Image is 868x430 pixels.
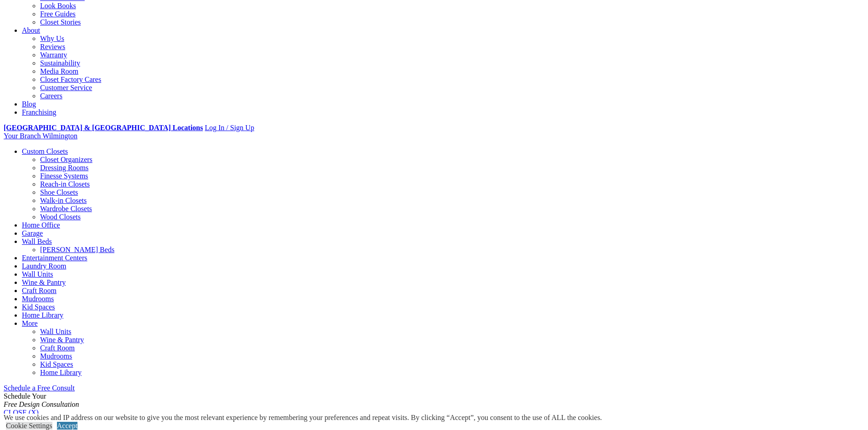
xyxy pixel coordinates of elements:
a: Walk-in Closets [40,197,87,204]
a: Media Room [40,67,78,75]
a: Reach-in Closets [40,180,90,188]
span: Wilmington [42,132,77,140]
a: Look Books [40,2,76,10]
a: Kid Spaces [40,360,73,368]
a: Finesse Systems [40,172,88,180]
a: [GEOGRAPHIC_DATA] & [GEOGRAPHIC_DATA] Locations [4,124,203,132]
a: Wood Closets [40,213,81,221]
a: Home Library [40,369,82,376]
div: We use cookies and IP address on our website to give you the most relevant experience by remember... [4,414,602,422]
a: Closet Factory Cares [40,76,101,83]
span: Schedule Your [4,392,79,408]
a: Shoe Closets [40,188,78,196]
em: Free Design Consultation [4,400,79,408]
a: Free Guides [40,10,76,18]
a: CLOSE (X) [4,409,39,416]
a: Craft Room [40,344,75,352]
a: Wall Units [40,328,71,335]
a: Wardrobe Closets [40,205,92,212]
a: Garage [22,229,43,237]
a: Dressing Rooms [40,164,88,172]
a: [PERSON_NAME] Beds [40,246,114,253]
a: Customer Service [40,84,92,91]
a: Wall Units [22,270,53,278]
span: Your Branch [4,132,41,140]
a: About [22,26,40,34]
a: Closet Stories [40,18,81,26]
a: Accept [57,422,77,430]
a: Blog [22,100,36,108]
a: Entertainment Centers [22,254,87,262]
a: Why Us [40,35,64,42]
a: Wine & Pantry [22,278,66,286]
a: Mudrooms [40,352,72,360]
a: Wall Beds [22,238,52,245]
a: Kid Spaces [22,303,55,311]
a: Custom Closets [22,147,68,155]
a: Mudrooms [22,295,54,303]
a: Log In / Sign Up [205,124,254,132]
a: Cookie Settings [6,422,52,430]
a: Laundry Room [22,262,66,270]
a: Careers [40,92,62,100]
a: Your Branch Wilmington [4,132,77,140]
a: Home Office [22,221,60,229]
a: Reviews [40,43,65,51]
a: Home Library [22,311,63,319]
a: Closet Organizers [40,156,92,163]
a: Warranty [40,51,67,59]
a: Craft Room [22,287,56,294]
a: Schedule a Free Consult (opens a dropdown menu) [4,384,75,392]
a: Wine & Pantry [40,336,84,344]
a: More menu text will display only on big screen [22,319,38,327]
a: Sustainability [40,59,80,67]
a: Franchising [22,108,56,116]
